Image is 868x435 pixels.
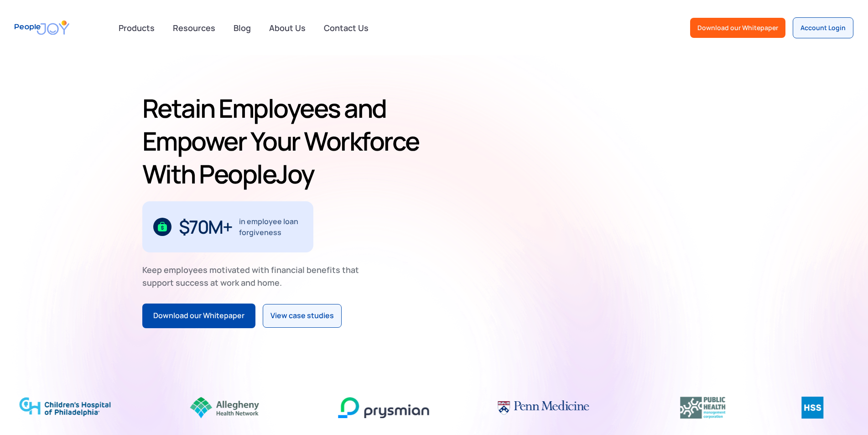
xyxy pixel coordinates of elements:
[142,201,313,252] div: 1 / 3
[142,92,431,190] h1: Retain Employees and Empower Your Workforce With PeopleJoy
[142,304,255,328] a: Download our Whitepaper
[113,19,160,37] div: Products
[793,17,853,38] a: Account Login
[270,310,334,322] div: View case studies
[153,310,244,322] div: Download our Whitepaper
[228,18,256,38] a: Blog
[239,216,302,238] div: in employee loan forgiveness
[15,15,69,41] a: home
[318,18,374,38] a: Contact Us
[690,18,785,38] a: Download our Whitepaper
[167,18,221,38] a: Resources
[263,304,342,328] a: View case studies
[800,23,846,32] div: Account Login
[264,18,311,38] a: About Us
[697,23,778,32] div: Download our Whitepaper
[142,263,367,289] div: Keep employees motivated with financial benefits that support success at work and home.
[179,220,232,234] div: $70M+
